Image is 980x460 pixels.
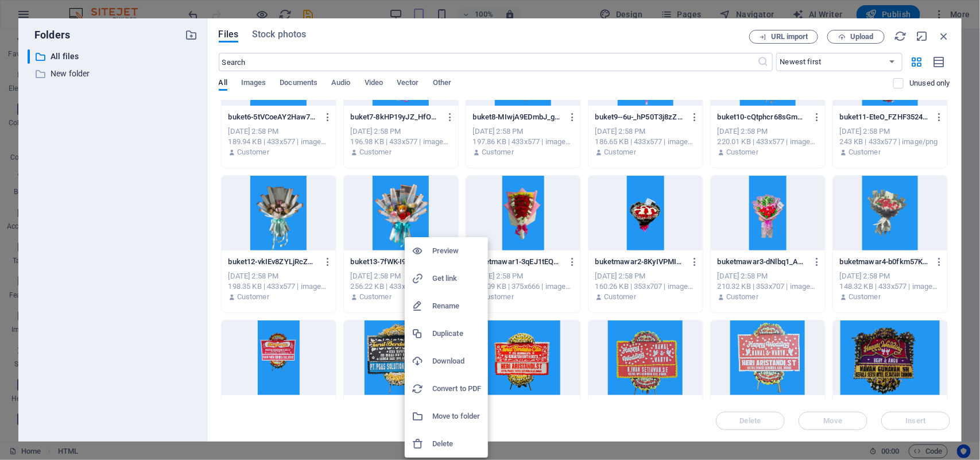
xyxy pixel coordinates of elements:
[432,272,481,285] h6: Get link
[432,382,481,396] h6: Convert to PDF
[432,299,481,313] h6: Rename
[432,437,481,451] h6: Delete
[432,244,481,258] h6: Preview
[432,327,481,341] h6: Duplicate
[432,409,481,423] h6: Move to folder
[432,354,481,368] h6: Download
